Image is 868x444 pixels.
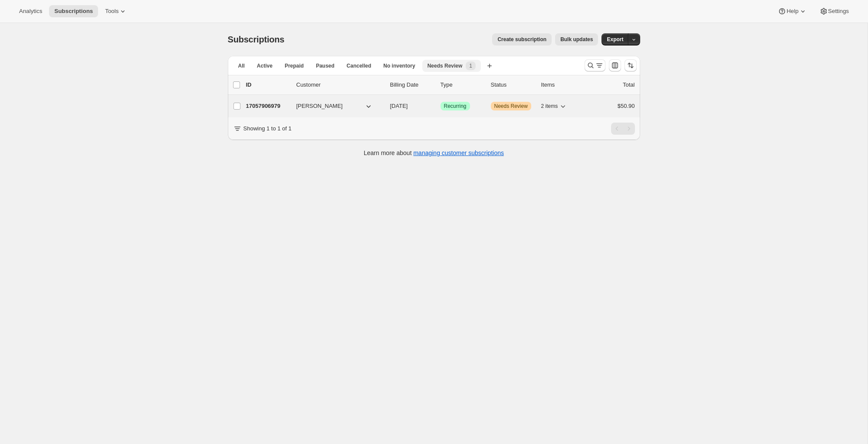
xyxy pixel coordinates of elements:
[623,81,635,89] p: Total
[228,35,285,44] span: Subscriptions
[828,8,849,15] span: Settings
[483,60,496,72] button: Create new view
[444,103,467,110] span: Recurring
[607,36,623,43] span: Export
[427,62,463,69] span: Needs Review
[246,102,289,110] p: 17057906979
[492,33,552,45] button: Create subscription
[773,5,812,17] button: Help
[49,5,98,17] button: Subscriptions
[609,59,621,71] button: Customize table column order and visibility
[814,5,854,17] button: Settings
[347,62,372,69] span: Cancelled
[497,36,546,43] span: Create subscription
[541,100,568,112] button: 2 items
[413,149,504,156] a: managing customer subscriptions
[238,62,245,69] span: All
[243,124,292,133] p: Showing 1 to 1 of 1
[296,102,343,110] span: [PERSON_NAME]
[296,81,383,89] p: Customer
[54,8,93,15] span: Subscriptions
[611,123,635,135] nav: Pagination
[316,62,335,69] span: Paused
[285,62,304,69] span: Prepaid
[555,33,598,45] button: Bulk updates
[19,8,42,15] span: Analytics
[541,103,558,110] span: 2 items
[246,100,635,112] div: 17057906979[PERSON_NAME][DATE]SuccessRecurringWarningNeeds Review2 items$50.90
[560,36,593,43] span: Bulk updates
[246,81,635,89] div: IDCustomerBilling DateTypeStatusItemsTotal
[257,62,273,69] span: Active
[14,5,47,17] button: Analytics
[390,103,408,109] span: [DATE]
[383,62,415,69] span: No inventory
[100,5,132,17] button: Tools
[625,59,637,71] button: Sort the results
[105,8,118,15] span: Tools
[364,149,504,157] p: Learn more about
[585,59,605,71] button: Search and filter results
[494,103,528,110] span: Needs Review
[390,81,434,89] p: Billing Date
[541,81,585,89] div: Items
[602,33,628,45] button: Export
[618,103,635,109] span: $50.90
[441,81,484,89] div: Type
[246,81,289,89] p: ID
[469,62,472,69] span: 1
[291,99,378,113] button: [PERSON_NAME]
[786,8,798,15] span: Help
[491,81,534,89] p: Status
